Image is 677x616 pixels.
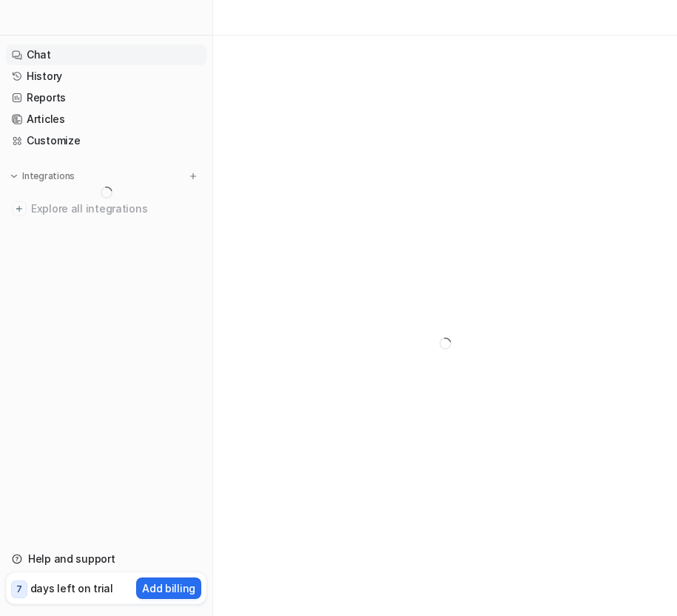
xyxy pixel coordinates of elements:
[188,171,198,181] img: menu_add.svg
[6,66,206,87] a: History
[6,87,206,108] a: Reports
[12,201,27,216] img: explore all integrations
[9,171,19,181] img: expand menu
[31,197,201,221] span: Explore all integrations
[6,549,206,569] a: Help and support
[6,109,206,130] a: Articles
[142,580,195,596] p: Add billing
[22,170,75,182] p: Integrations
[6,198,206,219] a: Explore all integrations
[6,169,79,184] button: Integrations
[30,580,113,596] p: days left on trial
[6,44,206,65] a: Chat
[6,130,206,151] a: Customize
[16,583,22,596] p: 7
[136,577,201,599] button: Add billing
